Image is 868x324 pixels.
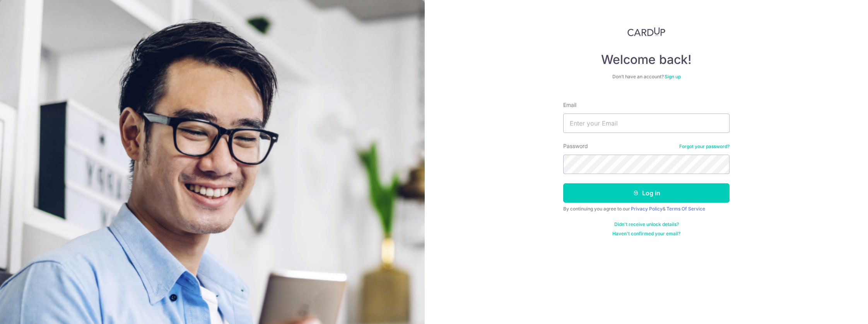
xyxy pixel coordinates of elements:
a: Sign up [665,74,681,79]
label: Email [563,101,576,109]
a: Didn't receive unlock details? [614,221,679,227]
button: Log in [563,183,730,203]
div: Don’t have an account? [563,74,730,80]
a: Forgot your password? [679,143,730,150]
div: By continuing you agree to our & [563,206,730,212]
a: Haven't confirmed your email? [612,231,680,237]
a: Privacy Policy [631,206,663,212]
img: CardUp Logo [627,27,665,36]
input: Enter your Email [563,114,730,133]
a: Terms Of Service [666,206,705,212]
h4: Welcome back! [563,52,730,67]
label: Password [563,142,588,150]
